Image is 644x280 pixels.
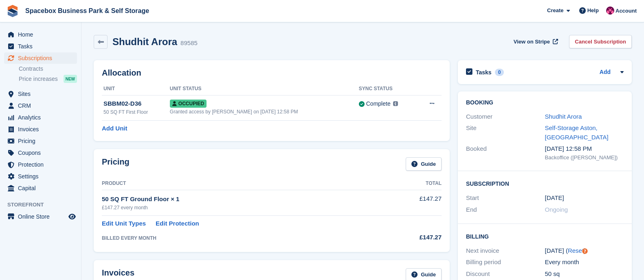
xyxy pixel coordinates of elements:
[7,201,81,209] span: Storefront
[18,124,67,135] span: Invoices
[545,193,564,203] time: 2025-06-06 00:00:00 UTC
[4,147,77,158] a: menu
[615,7,637,15] span: Account
[102,157,130,171] h2: Pricing
[587,7,599,15] span: Help
[18,29,67,40] span: Home
[170,108,359,115] div: Granted access by [PERSON_NAME] on [DATE] 12:58 PM
[19,75,58,83] span: Price increases
[18,52,67,64] span: Subscriptions
[102,234,379,242] div: BILLED EVERY MONTH
[466,246,545,256] div: Next invoice
[19,74,77,83] a: Price increases NEW
[18,211,67,222] span: Online Store
[545,246,624,256] div: [DATE] ( )
[366,100,391,108] div: Complete
[18,159,67,170] span: Protection
[103,99,170,109] div: SBBM02-D36
[547,7,563,15] span: Create
[18,147,67,158] span: Coupons
[170,82,359,96] th: Unit Status
[4,171,77,182] a: menu
[466,112,545,122] div: Customer
[466,258,545,267] div: Billing period
[102,219,146,228] a: Edit Unit Types
[4,88,77,100] a: menu
[102,124,127,133] a: Add Unit
[4,182,77,194] a: menu
[4,29,77,40] a: menu
[545,206,568,213] span: Ongoing
[379,233,442,242] div: £147.27
[545,258,624,267] div: Every month
[18,182,67,194] span: Capital
[18,135,67,147] span: Pricing
[581,247,589,255] div: Tooltip anchor
[19,65,77,73] a: Contracts
[466,124,545,142] div: Site
[510,35,560,48] a: View on Stripe
[4,124,77,135] a: menu
[4,159,77,170] a: menu
[393,101,398,106] img: icon-info-grey-7440780725fd019a000dd9b08b2336e03edf1995a4989e88bcd33f0948082b44.svg
[170,100,207,108] span: Occupied
[545,124,609,141] a: Self-Storage Aston, [GEOGRAPHIC_DATA]
[466,205,545,215] div: End
[103,109,170,116] div: 50 SQ FT First Floor
[156,219,199,228] a: Edit Protection
[545,113,582,120] a: Shudhit Arora
[466,144,545,161] div: Booked
[112,36,177,47] h2: Shudhit Arora
[18,112,67,123] span: Analytics
[545,154,624,162] div: Backoffice ([PERSON_NAME])
[600,68,611,77] a: Add
[466,100,624,106] h2: Booking
[466,179,624,187] h2: Subscription
[102,68,442,78] h2: Allocation
[466,232,624,240] h2: Billing
[466,193,545,203] div: Start
[18,41,67,52] span: Tasks
[102,195,379,204] div: 50 SQ FT Ground Floor × 1
[4,100,77,111] a: menu
[379,190,442,215] td: £147.27
[4,41,77,52] a: menu
[22,4,152,17] a: Spacebox Business Park & Self Storage
[102,82,170,96] th: Unit
[406,157,442,171] a: Guide
[4,135,77,147] a: menu
[4,112,77,123] a: menu
[606,7,614,15] img: Avishka Chauhan
[476,69,492,76] h2: Tasks
[67,212,77,221] a: Preview store
[514,38,550,46] span: View on Stripe
[568,247,584,254] a: Reset
[18,88,67,100] span: Sites
[379,177,442,190] th: Total
[18,100,67,111] span: CRM
[545,144,624,154] div: [DATE] 12:58 PM
[64,75,77,83] div: NEW
[18,171,67,182] span: Settings
[4,52,77,64] a: menu
[180,39,198,48] div: 89585
[495,69,504,76] div: 0
[4,211,77,222] a: menu
[102,177,379,190] th: Product
[569,35,632,48] a: Cancel Subscription
[7,5,19,17] img: stora-icon-8386f47178a22dfd0bd8f6a31ec36ba5ce8667c1dd55bd0f319d3a0aa187defe.svg
[359,82,416,96] th: Sync Status
[102,204,379,211] div: £147.27 every month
